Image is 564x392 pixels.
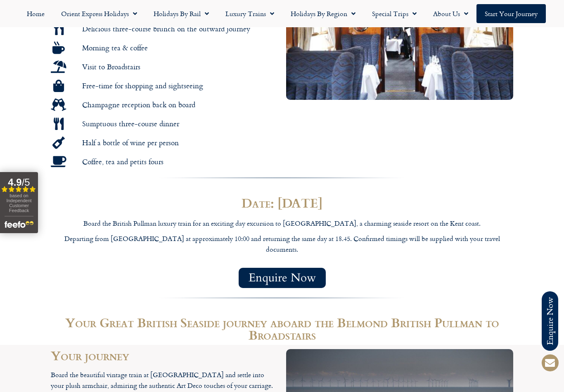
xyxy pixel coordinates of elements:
[19,4,53,23] a: Home
[51,218,513,229] p: Board the British Pullman luxury train for an exciting day excursion to [GEOGRAPHIC_DATA], a char...
[53,4,145,23] a: Orient Express Holidays
[239,268,326,288] a: Enquire Now
[80,157,164,166] span: Coffee, tea and petits fours
[51,316,513,341] h2: Your Great British Seaside journey aboard the Belmond British Pullman to Broadstairs
[282,4,364,23] a: Holidays by Region
[80,119,179,128] span: Sumptuous three-course dinner
[249,273,316,283] span: Enquire Now
[80,100,195,109] span: Champagne reception back on board
[51,234,513,255] p: Departing from [GEOGRAPHIC_DATA] at approximately 10:00 and returning the same day at 18.45. Conf...
[145,4,217,23] a: Holidays by Rail
[476,4,546,23] a: Start your Journey
[4,4,560,23] nav: Menu
[51,370,278,391] p: Board the beautiful vintage train at [GEOGRAPHIC_DATA] and settle into your plush armchair, admir...
[80,138,179,147] span: Half a bottle of wine per person
[364,4,425,23] a: Special Trips
[80,24,250,33] span: Delicious three-course brunch on the outward journey
[80,81,203,90] span: Free-time for shopping and sightseeing
[425,4,476,23] a: About Us
[217,4,282,23] a: Luxury Trains
[80,43,148,52] span: Morning tea & coffee
[242,194,322,212] strong: Date: [DATE]
[80,62,140,71] span: Visit to Broadstairs
[51,349,278,361] h2: Your journey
